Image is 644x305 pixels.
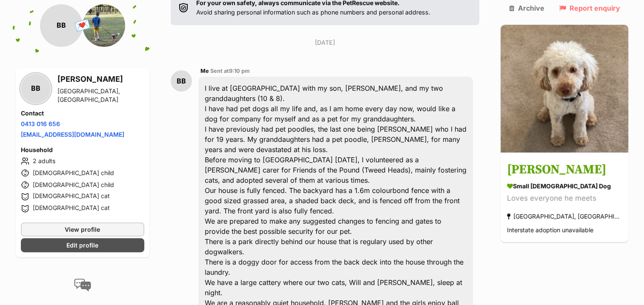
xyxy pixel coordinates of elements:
[65,225,100,234] span: View profile
[501,154,628,242] a: [PERSON_NAME] small [DEMOGRAPHIC_DATA] Dog Loves everyone he meets [GEOGRAPHIC_DATA], [GEOGRAPHIC...
[83,4,125,47] img: Paterson Valley Dog Rescue profile pic
[507,193,622,204] div: Loves everyone he meets
[509,4,544,12] a: Archive
[200,68,209,74] span: Me
[21,192,144,202] li: [DEMOGRAPHIC_DATA] cat
[21,180,144,190] li: [DEMOGRAPHIC_DATA] child
[501,25,628,152] img: Georgie
[21,74,51,104] div: BB
[210,68,250,74] span: Sent at
[74,279,91,291] img: conversation-icon-4a6f8262b818ee0b60e3300018af0b2d0b884aa5de6e9bcb8d3d4eeb1a70a7c4.svg
[21,222,144,236] a: View profile
[559,4,620,12] a: Report enquiry
[507,182,622,191] div: small [DEMOGRAPHIC_DATA] Dog
[21,120,60,127] a: 0413 016 656
[21,168,144,178] li: [DEMOGRAPHIC_DATA] child
[21,146,144,154] h4: Household
[507,227,593,234] span: Interstate adoption unavailable
[21,131,124,138] a: [EMAIL_ADDRESS][DOMAIN_NAME]
[66,241,98,250] span: Edit profile
[507,161,622,180] h3: [PERSON_NAME]
[57,87,144,104] div: [GEOGRAPHIC_DATA], [GEOGRAPHIC_DATA]
[21,156,144,166] li: 2 adults
[73,17,92,35] span: 💌
[57,73,144,85] h3: [PERSON_NAME]
[21,238,144,252] a: Edit profile
[171,70,192,92] div: BB
[21,109,144,118] h4: Contact
[507,211,622,222] div: [GEOGRAPHIC_DATA], [GEOGRAPHIC_DATA]
[40,4,83,47] div: BB
[171,38,480,47] p: [DATE]
[229,68,250,74] span: 9:10 pm
[21,204,144,214] li: [DEMOGRAPHIC_DATA] cat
